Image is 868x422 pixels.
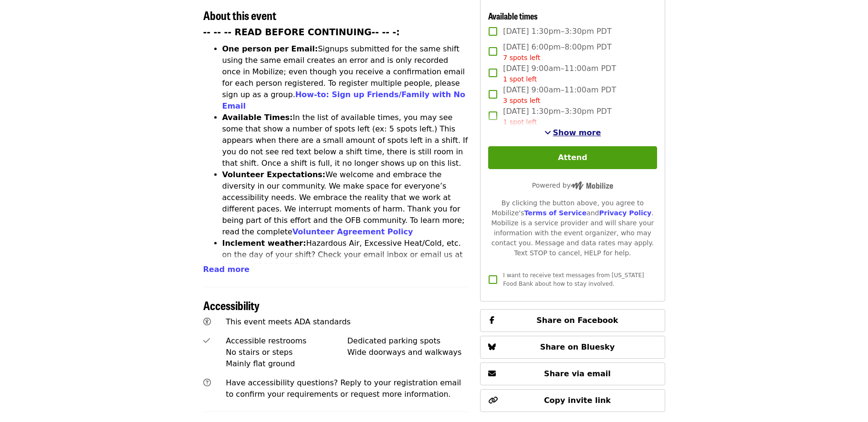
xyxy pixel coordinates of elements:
span: 7 spots left [503,54,540,61]
span: Copy invite link [544,396,611,405]
button: Attend [488,146,657,169]
strong: Available Times: [222,113,293,122]
span: Read more [203,265,250,274]
i: check icon [203,336,210,345]
a: Volunteer Agreement Policy [293,227,413,236]
span: Powered by [532,181,613,189]
span: Have accessibility questions? Reply to your registration email to confirm your requirements or re... [226,378,461,399]
li: Hazardous Air, Excessive Heat/Cold, etc. on the day of your shift? Check your email inbox or emai... [222,238,469,295]
strong: One person per Email: [222,44,318,53]
div: No stairs or steps [226,347,347,358]
li: In the list of available times, you may see some that show a number of spots left (ex: 5 spots le... [222,112,469,169]
div: Wide doorways and walkways [347,347,469,358]
span: About this event [203,7,276,23]
a: Terms of Service [524,209,586,217]
a: Privacy Policy [599,209,651,217]
button: Read more [203,264,250,275]
span: Available times [488,10,538,22]
span: [DATE] 9:00am–11:00am PDT [503,63,616,84]
div: By clicking the button above, you agree to Mobilize's and . Mobilize is a service provider and wi... [488,198,657,258]
button: Share via email [480,362,665,385]
strong: Inclement weather: [222,239,306,248]
div: Mainly flat ground [226,358,347,370]
span: Show more [553,128,601,137]
i: universal-access icon [203,317,211,326]
i: question-circle icon [203,378,211,387]
span: 3 spots left [503,97,540,104]
span: 1 spot left [503,75,537,83]
div: Dedicated parking spots [347,335,469,347]
li: Signups submitted for the same shift using the same email creates an error and is only recorded o... [222,43,469,112]
span: [DATE] 1:30pm–3:30pm PDT [503,106,611,127]
strong: -- -- -- READ BEFORE CONTINUING-- -- -: [203,27,400,37]
span: [DATE] 6:00pm–8:00pm PDT [503,41,611,63]
span: 1 spot left [503,118,537,126]
strong: Volunteer Expectations: [222,170,326,179]
a: How-to: Sign up Friends/Family with No Email [222,90,466,111]
img: Powered by Mobilize [571,181,613,190]
button: Share on Bluesky [480,336,665,359]
button: Share on Facebook [480,309,665,332]
span: Share via email [544,369,611,378]
div: Accessible restrooms [226,335,347,347]
button: See more timeslots [544,127,601,139]
button: Copy invite link [480,389,665,412]
span: Share on Bluesky [540,342,615,352]
span: [DATE] 9:00am–11:00am PDT [503,84,616,106]
li: We welcome and embrace the diversity in our community. We make space for everyone’s accessibility... [222,169,469,238]
span: Accessibility [203,297,260,313]
span: Share on Facebook [536,316,618,325]
span: [DATE] 1:30pm–3:30pm PDT [503,26,611,37]
span: I want to receive text messages from [US_STATE] Food Bank about how to stay involved. [503,272,644,287]
span: This event meets ADA standards [226,317,351,326]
